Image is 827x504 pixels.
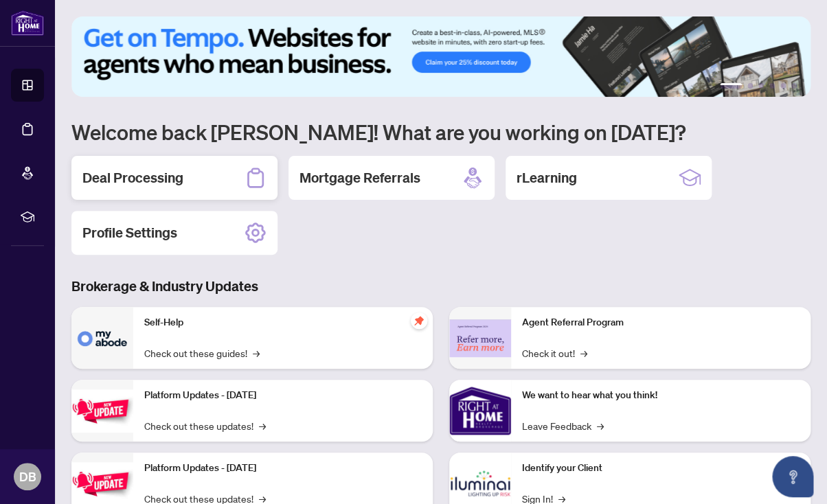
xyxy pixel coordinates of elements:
[522,461,800,476] p: Identify your Client
[772,456,813,497] button: Open asap
[82,168,183,187] h2: Deal Processing
[259,418,266,433] span: →
[720,83,742,89] button: 1
[71,119,811,145] h1: Welcome back [PERSON_NAME]! What are you working on [DATE]?
[11,10,44,36] img: logo
[71,16,811,97] img: Slide 0
[449,380,511,442] img: We want to hear what you think!
[411,312,427,329] span: pushpin
[19,467,36,486] span: DB
[144,345,260,360] a: Check out these guides!→
[522,315,800,330] p: Agent Referral Program
[82,223,177,242] h2: Profile Settings
[522,388,800,403] p: We want to hear what you think!
[144,418,266,433] a: Check out these updates!→
[597,418,604,433] span: →
[517,168,577,187] h2: rLearning
[791,83,797,89] button: 6
[71,277,811,296] h3: Brokerage & Industry Updates
[144,315,422,330] p: Self-Help
[580,345,587,360] span: →
[71,307,133,369] img: Self-Help
[71,389,133,433] img: Platform Updates - July 21, 2025
[144,388,422,403] p: Platform Updates - [DATE]
[780,83,786,89] button: 5
[522,345,587,360] a: Check it out!→
[747,83,753,89] button: 2
[449,319,511,357] img: Agent Referral Program
[299,168,420,187] h2: Mortgage Referrals
[522,418,604,433] a: Leave Feedback→
[769,83,775,89] button: 4
[758,83,764,89] button: 3
[253,345,260,360] span: →
[144,461,422,476] p: Platform Updates - [DATE]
